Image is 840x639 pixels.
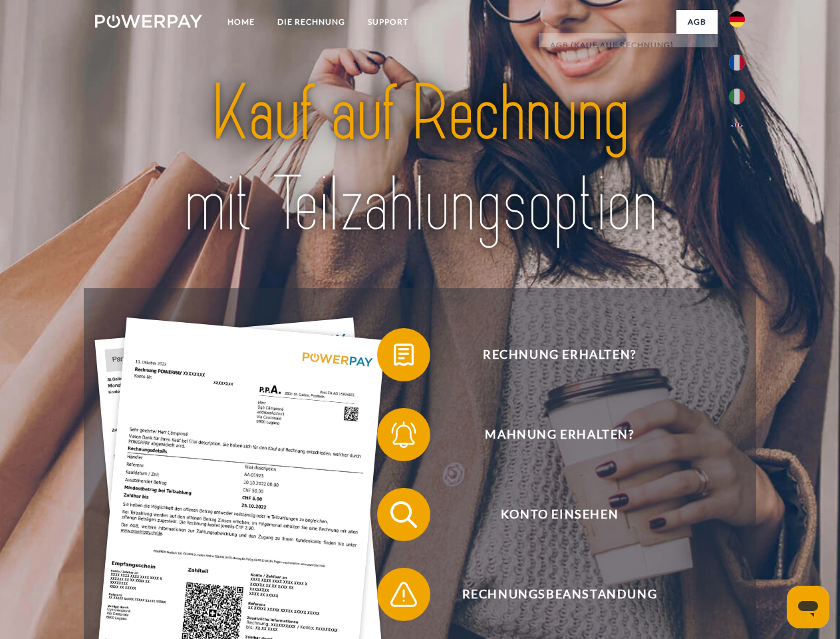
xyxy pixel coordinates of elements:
[95,15,202,28] img: logo-powerpay-white.svg
[729,11,745,27] img: de
[676,10,718,34] a: agb
[729,89,745,105] img: it
[396,408,722,461] span: Mahnung erhalten?
[387,338,420,371] img: qb_bill.svg
[127,64,713,255] img: title-powerpay_de.svg
[787,586,829,628] iframe: Schaltfläche zum Öffnen des Messaging-Fensters
[729,55,745,71] img: fr
[216,10,266,34] a: Home
[377,408,723,461] button: Mahnung erhalten?
[387,578,420,611] img: qb_warning.svg
[539,33,718,57] a: AGB (Kauf auf Rechnung)
[387,418,420,451] img: qb_bell.svg
[266,10,356,34] a: DIE RECHNUNG
[729,123,745,139] img: en
[377,488,723,541] button: Konto einsehen
[387,498,420,531] img: qb_search.svg
[356,10,420,34] a: SUPPORT
[396,568,722,621] span: Rechnungsbeanstandung
[396,328,722,381] span: Rechnung erhalten?
[377,328,723,381] button: Rechnung erhalten?
[377,568,723,621] button: Rechnungsbeanstandung
[396,488,722,541] span: Konto einsehen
